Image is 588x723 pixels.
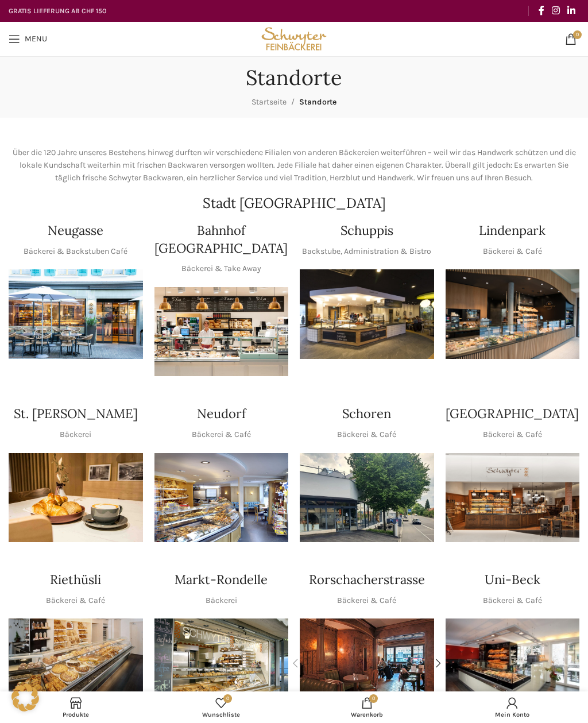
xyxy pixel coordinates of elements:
[294,694,440,720] a: 0 Warenkorb
[300,269,434,359] div: 1 / 1
[548,2,563,20] a: Instagram social link
[149,694,295,720] a: 0 Wunschliste
[3,28,53,51] a: Open mobile menu
[446,453,580,543] img: Schwyter-1800x900
[175,571,268,589] h4: Markt-Rondelle
[446,269,580,359] div: 1 / 1
[252,97,287,107] a: Startseite
[337,594,396,607] p: Bäckerei & Café
[154,287,289,377] img: Bahnhof St. Gallen
[535,2,548,20] a: Facebook social link
[154,453,289,543] div: 1 / 1
[485,571,540,589] h4: Uni-Beck
[48,222,103,239] h4: Neugasse
[300,453,434,543] div: 1 / 1
[9,453,143,543] img: schwyter-23
[3,694,149,720] a: Produkte
[9,453,143,543] div: 1 / 1
[154,618,289,708] img: Rondelle_1
[300,711,434,718] span: Warenkorb
[197,405,246,423] h4: Neudorf
[46,594,105,607] p: Bäckerei & Café
[154,222,289,257] h4: Bahnhof [GEOGRAPHIC_DATA]
[483,245,542,258] p: Bäckerei & Café
[446,618,580,707] img: rechts_09-1
[300,453,434,543] img: 0842cc03-b884-43c1-a0c9-0889ef9087d6 copy
[299,97,336,107] span: Standorte
[483,428,542,441] p: Bäckerei & Café
[9,711,143,718] span: Produkte
[369,694,378,703] span: 0
[9,269,143,359] div: 1 / 1
[154,618,289,708] div: 1 / 1
[154,711,289,718] span: Wunschliste
[479,222,546,239] h4: Lindenpark
[154,287,289,377] div: 1 / 1
[9,618,143,708] div: 1 / 1
[9,7,106,15] strong: GRATIS LIEFERUNG AB CHF 150
[60,428,91,441] p: Bäckerei
[246,65,342,90] h1: Standorte
[309,571,425,589] h4: Rorschacherstrasse
[446,711,580,718] span: Mein Konto
[9,269,143,359] img: Neugasse
[446,269,580,359] img: 017-e1571925257345
[302,245,431,258] p: Backstube, Administration & Bistro
[149,694,295,720] div: Meine Wunschliste
[446,618,580,707] div: 1 / 1
[223,694,232,703] span: 0
[337,428,396,441] p: Bäckerei & Café
[181,262,261,275] p: Bäckerei & Take Away
[192,428,251,441] p: Bäckerei & Café
[154,453,289,543] img: Neudorf_1
[300,618,434,707] div: 1 / 2
[206,594,237,607] p: Bäckerei
[446,405,579,423] h4: [GEOGRAPHIC_DATA]
[9,618,143,708] img: Riethüsli-2
[483,594,542,607] p: Bäckerei & Café
[573,30,582,39] span: 0
[9,196,579,210] h2: Stadt [GEOGRAPHIC_DATA]
[446,453,580,543] div: 1 / 1
[559,28,582,51] a: 0
[342,405,391,423] h4: Schoren
[440,694,586,720] a: Mein Konto
[25,35,47,43] span: Menu
[564,2,579,20] a: Linkedin social link
[259,33,330,43] a: Site logo
[259,22,330,56] img: Bäckerei Schwyter
[284,652,307,675] div: Previous slide
[294,694,440,720] div: My cart
[300,269,434,359] img: 150130-Schwyter-013
[300,618,434,707] img: Rorschacherstrasse
[24,245,127,258] p: Bäckerei & Backstuben Café
[50,571,101,589] h4: Riethüsli
[14,405,138,423] h4: St. [PERSON_NAME]
[427,652,450,675] div: Next slide
[9,146,579,185] p: Über die 120 Jahre unseres Bestehens hinweg durften wir verschiedene Filialen von anderen Bäckere...
[341,222,393,239] h4: Schuppis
